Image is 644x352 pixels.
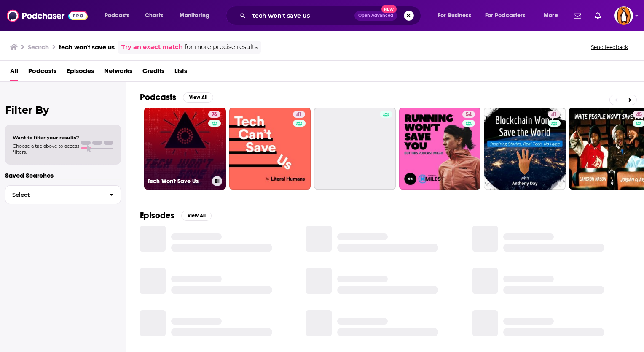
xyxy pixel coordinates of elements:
[181,211,212,221] button: View All
[293,111,305,118] a: 41
[7,8,88,24] img: Podchaser - Follow, Share and Rate Podcasts
[544,10,558,22] span: More
[67,64,94,81] a: Episodes
[145,10,163,22] span: Charts
[480,9,538,22] button: open menu
[5,185,121,204] button: Select
[462,111,475,118] a: 54
[185,42,258,52] span: for more precise results
[13,135,79,141] span: Want to filter your results?
[140,9,168,22] a: Charts
[636,111,642,119] span: 45
[381,5,397,13] span: New
[183,92,213,103] button: View All
[5,104,121,116] h2: Filter By
[234,6,429,25] div: Search podcasts, credits, & more...
[121,42,183,52] a: Try an exact match
[466,111,472,119] span: 54
[538,9,569,22] button: open menu
[438,10,471,22] span: For Business
[10,64,18,81] a: All
[229,108,311,190] a: 41
[614,6,633,25] img: User Profile
[212,111,217,119] span: 76
[354,11,397,21] button: Open AdvancedNew
[148,178,209,185] h3: Tech Won't Save Us
[358,14,393,18] span: Open Advanced
[548,111,560,118] a: 41
[142,64,164,81] a: Credits
[484,108,566,190] a: 41
[144,108,226,190] a: 76Tech Won't Save Us
[614,6,633,25] button: Show profile menu
[432,9,482,22] button: open menu
[140,210,174,221] h2: Episodes
[105,10,129,22] span: Podcasts
[180,10,209,22] span: Monitoring
[59,43,115,51] h3: tech won't save us
[5,171,121,179] p: Saved Searches
[5,192,103,198] span: Select
[399,108,481,190] a: 54
[99,9,140,22] button: open menu
[140,92,213,103] a: PodcastsView All
[28,64,56,81] a: Podcasts
[104,64,132,81] a: Networks
[591,8,604,23] a: Show notifications dropdown
[174,64,187,81] a: Lists
[614,6,633,25] span: Logged in as penguin_portfolio
[13,143,79,155] span: Choose a tab above to access filters.
[140,92,176,103] h2: Podcasts
[485,10,526,22] span: For Podcasters
[249,9,354,22] input: Search podcasts, credits, & more...
[140,210,212,221] a: EpisodesView All
[588,43,631,51] button: Send feedback
[28,43,49,51] h3: Search
[174,9,220,22] button: open menu
[208,111,220,118] a: 76
[551,111,557,119] span: 41
[296,111,302,119] span: 41
[570,8,585,23] a: Show notifications dropdown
